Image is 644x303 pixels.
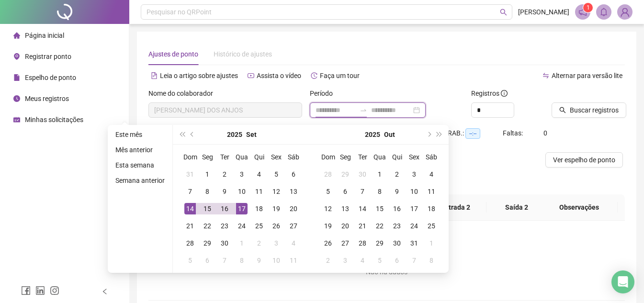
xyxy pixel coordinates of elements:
div: 1 [374,168,385,180]
div: 6 [339,186,351,197]
td: 2025-09-16 [216,200,233,217]
div: 13 [339,203,351,214]
div: 6 [391,255,403,266]
div: 8 [426,255,437,266]
div: 29 [374,237,385,249]
td: 2025-09-05 [268,166,285,183]
span: swap [542,72,549,79]
div: 7 [357,186,368,197]
div: 21 [357,220,368,232]
div: 17 [236,203,248,214]
div: 3 [339,255,351,266]
td: 2025-10-01 [371,166,388,183]
span: Registros [471,88,508,99]
td: 2025-09-21 [181,217,199,235]
div: 27 [339,237,351,249]
td: 2025-10-05 [319,183,337,200]
div: 30 [219,237,230,249]
td: 2025-08-31 [181,166,199,183]
div: 7 [184,186,196,197]
div: 30 [391,237,403,249]
button: Buscar registros [552,102,626,118]
div: 4 [426,168,437,180]
td: 2025-10-05 [181,252,199,269]
td: 2025-09-25 [250,217,268,235]
span: youtube [248,72,254,79]
div: 30 [357,168,368,180]
td: 2025-10-26 [319,235,337,252]
th: Seg [337,148,354,166]
td: 2025-09-09 [216,183,233,200]
span: facebook [21,286,31,295]
div: 1 [236,237,248,249]
div: 2 [391,168,403,180]
td: 2025-09-20 [285,200,302,217]
td: 2025-10-03 [268,235,285,252]
td: 2025-10-15 [371,200,388,217]
td: 2025-10-29 [371,235,388,252]
button: year panel [365,125,380,144]
div: 7 [408,255,420,266]
span: Meus registros [25,95,69,102]
th: Qui [250,148,268,166]
td: 2025-09-02 [216,166,233,183]
sup: 1 [583,3,593,12]
td: 2025-10-25 [423,217,440,235]
td: 2025-09-12 [268,183,285,200]
td: 2025-09-04 [250,166,268,183]
th: Sex [406,148,423,166]
td: 2025-10-11 [423,183,440,200]
div: 4 [288,237,299,249]
td: 2025-10-16 [388,200,406,217]
td: 2025-09-28 [181,235,199,252]
td: 2025-10-31 [406,235,423,252]
th: Seg [199,148,216,166]
td: 2025-09-18 [250,200,268,217]
div: 2 [253,237,265,249]
td: 2025-10-09 [388,183,406,200]
div: 29 [202,237,213,249]
button: month panel [384,125,395,144]
td: 2025-09-14 [181,200,199,217]
td: 2025-10-08 [233,252,250,269]
td: 2025-09-08 [199,183,216,200]
div: 8 [236,255,248,266]
span: environment [13,53,20,60]
span: schedule [13,116,20,123]
td: 2025-10-02 [250,235,268,252]
div: 9 [391,186,403,197]
td: 2025-10-22 [371,217,388,235]
td: 2025-10-04 [285,235,302,252]
span: Alternar para versão lite [552,72,622,79]
th: Observações [540,194,618,221]
th: Sex [268,148,285,166]
button: super-prev-year [177,125,187,144]
td: 2025-10-14 [354,200,371,217]
div: 13 [288,186,299,197]
span: --:-- [465,128,480,139]
th: Qua [233,148,250,166]
td: 2025-09-06 [285,166,302,183]
div: 5 [374,255,385,266]
td: 2025-10-30 [388,235,406,252]
td: 2025-09-11 [250,183,268,200]
div: 11 [253,186,265,197]
td: 2025-10-06 [199,252,216,269]
td: 2025-10-07 [354,183,371,200]
div: 8 [374,186,385,197]
span: home [13,32,20,39]
td: 2025-10-09 [250,252,268,269]
td: 2025-10-17 [406,200,423,217]
button: super-next-year [434,125,445,144]
th: Ter [216,148,233,166]
td: 2025-09-29 [337,166,354,183]
div: 11 [426,186,437,197]
td: 2025-10-01 [233,235,250,252]
div: 1 [202,168,213,180]
td: 2025-10-27 [337,235,354,252]
div: 18 [426,203,437,214]
div: 29 [339,168,351,180]
span: Registrar ponto [25,53,71,60]
th: Dom [319,148,337,166]
span: Ajustes de ponto [148,50,198,58]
